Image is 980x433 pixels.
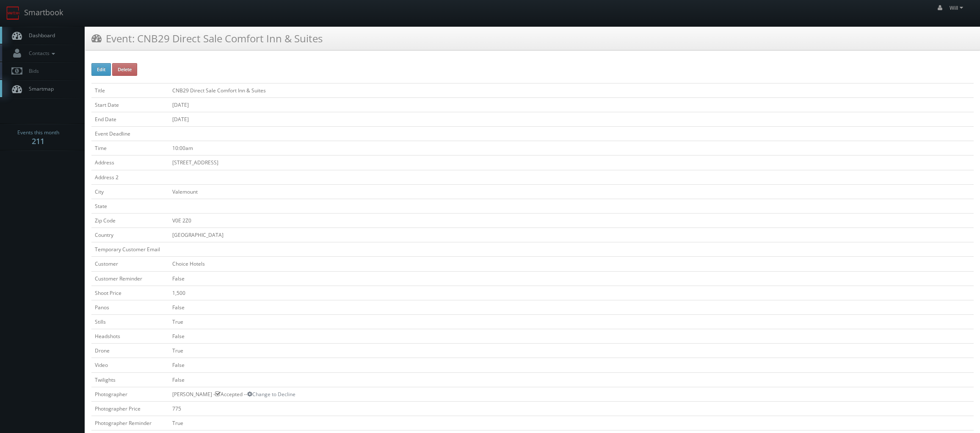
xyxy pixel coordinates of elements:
td: Start Date [91,97,169,112]
td: Temporary Customer Email [91,242,169,257]
td: 775 [169,401,974,416]
td: Customer Reminder [91,271,169,286]
td: 10:00am [169,141,974,155]
td: Panos [91,300,169,314]
td: Valemount [169,184,974,199]
td: True [169,314,974,329]
span: Dashboard [25,32,55,39]
td: True [169,416,974,430]
td: CNB29 Direct Sale Comfort Inn & Suites [169,83,974,97]
td: Customer [91,257,169,271]
span: Will [950,4,966,11]
td: Time [91,141,169,155]
td: [DATE] [169,112,974,126]
a: Change to Decline [247,391,295,398]
td: False [169,329,974,344]
td: Drone [91,344,169,358]
td: V0E 2Z0 [169,213,974,228]
td: Video [91,358,169,372]
span: Smartmap [25,85,54,92]
td: [GEOGRAPHIC_DATA] [169,228,974,242]
td: Country [91,228,169,242]
strong: 211 [32,136,44,146]
img: smartbook-logo.png [6,6,20,20]
td: Choice Hotels [169,257,974,271]
td: Photographer Reminder [91,416,169,430]
td: True [169,344,974,358]
td: False [169,358,974,372]
td: End Date [91,112,169,126]
td: Zip Code [91,213,169,228]
td: State [91,199,169,213]
td: [DATE] [169,97,974,112]
td: Event Deadline [91,127,169,141]
td: Stills [91,314,169,329]
td: Address [91,155,169,170]
td: Shoot Price [91,286,169,300]
span: Events this month [17,128,59,137]
td: Title [91,83,169,97]
td: False [169,300,974,314]
td: False [169,271,974,286]
span: Contacts [25,50,57,57]
td: [PERSON_NAME] - Accepted -- [169,387,974,401]
td: Twilights [91,372,169,387]
td: City [91,184,169,199]
span: Bids [25,67,39,75]
td: Photographer Price [91,401,169,416]
h3: Event: CNB29 Direct Sale Comfort Inn & Suites [91,31,323,46]
button: Edit [91,63,111,76]
td: Photographer [91,387,169,401]
td: 1,500 [169,286,974,300]
td: False [169,372,974,387]
td: Headshots [91,329,169,344]
td: [STREET_ADDRESS] [169,155,974,170]
td: Address 2 [91,170,169,184]
button: Delete [112,63,137,76]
